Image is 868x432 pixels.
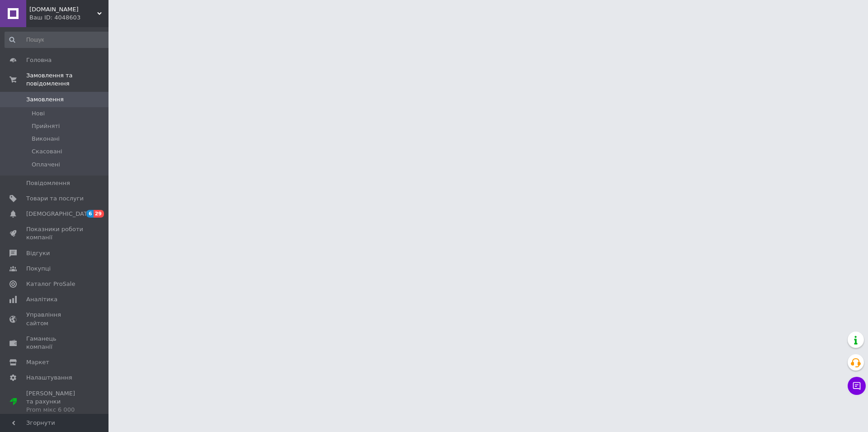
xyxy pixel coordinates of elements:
span: Показники роботи компанії [26,225,84,242]
span: Прийняті [32,122,60,130]
span: Маркет [26,358,49,366]
div: Prom мікс 6 000 [26,406,84,414]
span: Налаштування [26,374,72,382]
span: [PERSON_NAME] та рахунки [26,389,84,414]
span: Нові [32,109,45,118]
span: soroka.trade [29,5,97,14]
span: Аналітика [26,295,57,304]
span: Повідомлення [26,179,70,187]
button: Чат з покупцем [848,377,866,395]
span: Відгуки [26,249,50,257]
span: Оплачені [32,161,60,169]
span: Покупці [26,265,51,273]
span: Замовлення та повідомлення [26,71,108,88]
span: [DEMOGRAPHIC_DATA] [26,210,93,218]
span: Скасовані [32,147,62,156]
span: Гаманець компанії [26,335,84,351]
span: Замовлення [26,95,64,104]
span: 29 [94,210,104,218]
span: Виконані [32,135,60,143]
input: Пошук [5,32,112,48]
span: Управління сайтом [26,311,84,327]
div: Ваш ID: 4048603 [29,14,108,22]
span: Товари та послуги [26,195,84,203]
span: Каталог ProSale [26,280,75,288]
span: 6 [86,210,94,218]
span: Головна [26,56,52,64]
